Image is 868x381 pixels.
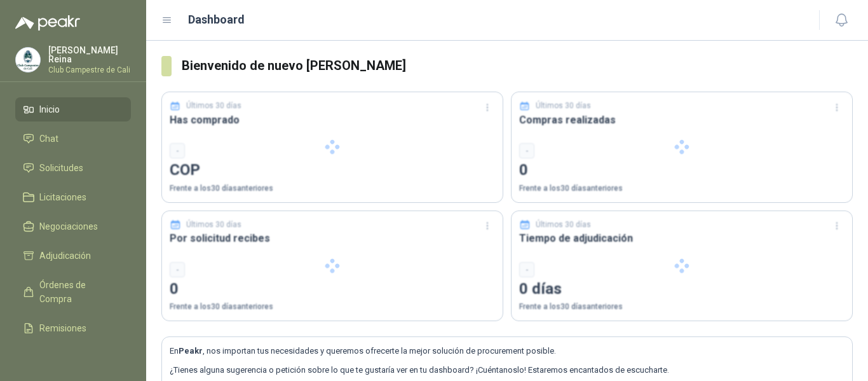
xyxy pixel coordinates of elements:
p: Club Campestre de Cali [48,66,131,74]
a: Negociaciones [15,214,131,239]
span: Licitaciones [39,190,86,204]
span: Negociaciones [39,219,98,233]
p: En , nos importan tus necesidades y queremos ofrecerte la mejor solución de procurement posible. [170,345,844,357]
span: Órdenes de Compra [39,278,119,306]
a: Licitaciones [15,185,131,209]
a: Órdenes de Compra [15,273,131,311]
span: Chat [39,132,58,146]
b: Peakr [179,346,203,356]
img: Logo peakr [15,15,80,31]
p: ¿Tienes alguna sugerencia o petición sobre lo que te gustaría ver en tu dashboard? ¡Cuéntanoslo! ... [170,364,844,377]
a: Inicio [15,97,131,121]
a: Solicitudes [15,156,131,180]
h1: Dashboard [188,11,245,29]
a: Remisiones [15,316,131,340]
span: Solicitudes [39,161,83,175]
span: Remisiones [39,321,86,335]
a: Chat [15,127,131,151]
a: Adjudicación [15,244,131,268]
img: Company Logo [16,48,40,72]
p: [PERSON_NAME] Reina [48,46,131,64]
span: Adjudicación [39,249,91,263]
h3: Bienvenido de nuevo [PERSON_NAME] [182,56,853,76]
span: Inicio [39,102,60,116]
a: Configuración [15,345,131,370]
